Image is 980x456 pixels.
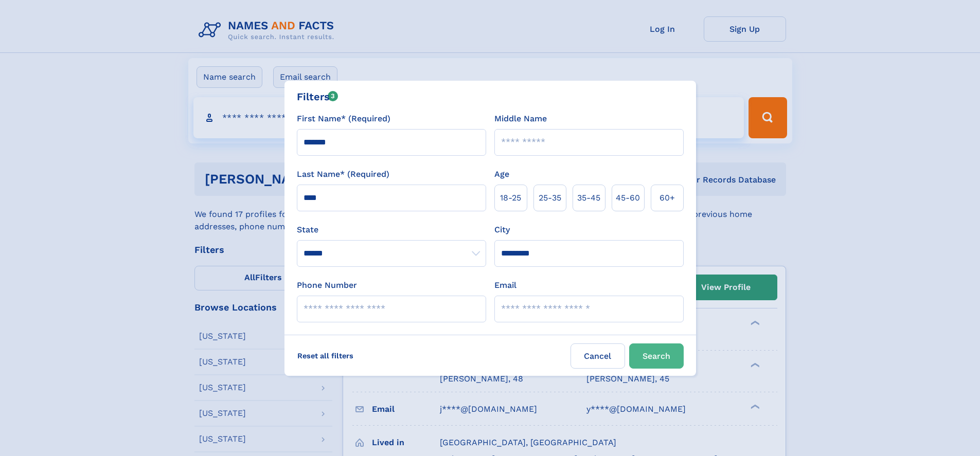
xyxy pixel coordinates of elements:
[629,343,684,369] button: Search
[297,113,390,125] label: First Name* (Required)
[297,224,486,236] label: State
[297,168,389,180] label: Last Name* (Required)
[494,279,516,291] label: Email
[500,192,521,204] span: 18‑25
[494,224,510,236] label: City
[571,343,625,369] label: Cancel
[539,192,561,204] span: 25‑35
[494,113,547,125] label: Middle Name
[616,192,640,204] span: 45‑60
[297,279,357,291] label: Phone Number
[577,192,600,204] span: 35‑45
[297,89,338,104] div: Filters
[291,343,360,368] label: Reset all filters
[660,192,675,204] span: 60+
[494,168,509,180] label: Age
